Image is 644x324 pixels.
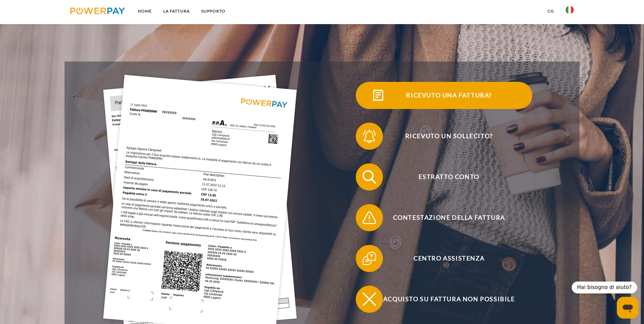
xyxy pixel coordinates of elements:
img: qb_warning.svg [361,209,378,226]
span: Ricevuto un sollecito? [366,123,532,150]
span: Centro assistenza [366,245,532,272]
a: Supporto [196,5,231,17]
span: Acquisto su fattura non possibile [366,286,532,313]
button: Acquisto su fattura non possibile [356,286,532,313]
a: CG [542,5,560,17]
div: Hai bisogno di aiuto? [572,282,637,293]
img: qb_close.svg [361,291,378,308]
img: qb_help.svg [361,250,378,267]
img: qb_bell.svg [361,128,378,145]
button: Ricevuto una fattura? [356,82,532,109]
img: qb_bill.svg [370,87,387,104]
button: Contestazione della fattura [356,204,532,231]
span: Ricevuto una fattura? [366,82,532,109]
button: Ricevuto un sollecito? [356,123,532,150]
a: Home [132,5,158,17]
span: Estratto conto [366,163,532,191]
img: logo-powerpay.svg [70,7,125,14]
a: LA FATTURA [158,5,196,17]
img: qb_search.svg [361,168,378,185]
button: Estratto conto [356,163,532,191]
span: Contestazione della fattura [366,204,532,231]
img: it [566,6,574,14]
iframe: Pulsante per aprire la finestra di messaggistica, conversazione in corso [617,297,639,319]
button: Centro assistenza [356,245,532,272]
